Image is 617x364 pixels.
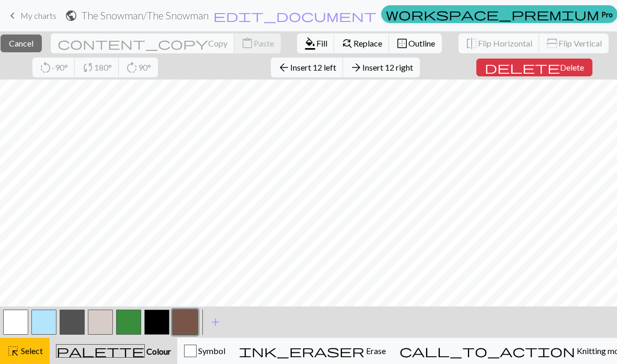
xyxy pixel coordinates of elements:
button: Erase [232,338,393,364]
span: Flip Horizontal [478,38,532,48]
span: format_color_fill [304,36,316,51]
button: Flip Vertical [539,33,609,53]
span: find_replace [341,36,353,51]
span: content_copy [58,36,208,51]
span: Flip Vertical [558,38,602,48]
span: border_outer [396,36,408,51]
span: palette [56,344,144,358]
button: Replace [334,33,390,53]
span: rotate_right [125,60,138,75]
span: Select [19,346,43,356]
span: edit_document [213,8,376,23]
span: arrow_forward [350,60,362,75]
button: Flip Horizontal [459,33,540,53]
span: Delete [560,62,584,72]
span: flip [545,37,559,50]
span: highlight_alt [7,344,19,358]
span: delete [485,60,560,75]
span: My charts [20,10,56,20]
span: Erase [364,346,386,356]
span: sync [82,60,94,75]
span: ink_eraser [239,344,364,358]
a: My charts [6,7,56,25]
button: Colour [50,338,177,364]
span: -90° [52,62,68,72]
button: Insert 12 left [271,58,344,77]
span: Cancel [9,38,33,48]
span: Insert 12 right [362,62,413,72]
span: Replace [353,38,382,48]
button: 90° [119,58,158,77]
span: Copy [208,38,227,48]
button: Symbol [177,338,232,364]
button: Delete [476,59,592,76]
button: Copy [51,33,235,53]
button: Outline [389,33,442,53]
span: Insert 12 left [290,62,336,72]
span: public [65,8,77,23]
button: Insert 12 right [343,58,420,77]
span: 90° [138,62,151,72]
span: Symbol [197,346,225,356]
button: Fill [297,33,335,53]
span: 180° [94,62,112,72]
span: add [209,315,222,329]
h2: The Snowman / The Snowman [82,9,209,21]
span: call_to_action [399,344,575,358]
button: 180° [75,58,119,77]
span: Fill [316,38,327,48]
span: Outline [408,38,435,48]
button: -90° [32,58,75,77]
span: rotate_left [39,60,52,75]
span: arrow_back [278,60,290,75]
span: Colour [145,346,171,356]
span: keyboard_arrow_left [6,8,19,23]
button: Cancel [1,35,42,52]
span: flip [465,36,478,51]
span: workspace_premium [386,7,599,21]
